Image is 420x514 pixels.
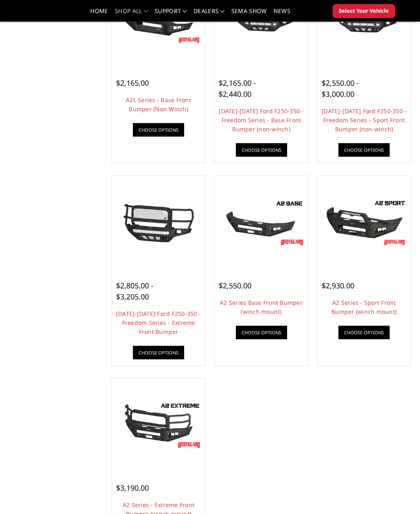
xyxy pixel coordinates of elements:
[114,198,203,248] img: 2017-2022 Ford F250-350 - Freedom Series - Extreme Front Bumper
[217,178,306,267] a: A2 Series Base Front Bumper (winch mount) A2 Series Base Front Bumper (winch mount)
[126,96,191,113] a: A2L Series - Base Front Bumper (Non Winch)
[219,107,304,133] a: [DATE]-[DATE] Ford F250-350 - Freedom Series - Base Front Bumper (non-winch)
[116,281,153,302] span: $2,805.00 - $3,205.00
[114,178,203,267] a: 2017-2022 Ford F250-350 - Freedom Series - Extreme Front Bumper 2017-2022 Ford F250-350 - Freedom...
[339,7,389,15] span: Select Your Vehicle
[322,107,406,133] a: [DATE]-[DATE] Ford F250-350 - Freedom Series - Sport Front Bumper (non-winch)
[116,78,149,88] span: $2,165.00
[133,346,184,359] a: Choose Options
[115,8,148,20] a: shop all
[231,8,267,20] a: SEMA Show
[322,281,354,290] span: $2,930.00
[333,4,395,18] button: Select Your Vehicle
[116,310,201,336] a: [DATE]-[DATE] Ford F250-350 - Freedom Series - Extreme Front Bumper
[217,198,306,248] img: A2 Series Base Front Bumper (winch mount)
[219,281,251,290] span: $2,550.00
[331,299,397,315] a: A2 Series - Sport Front Bumper (winch mount)
[90,8,108,20] a: Home
[220,299,303,315] a: A2 Series Base Front Bumper (winch mount)
[194,8,225,20] a: Dealers
[114,381,203,470] a: A2 Series - Extreme Front Bumper (winch mount) A2 Series - Extreme Front Bumper (winch mount)
[274,8,290,20] a: News
[322,78,359,99] span: $2,550.00 - $3,000.00
[133,123,184,137] a: Choose Options
[114,400,203,450] img: A2 Series - Extreme Front Bumper (winch mount)
[236,143,287,157] a: Choose Options
[320,178,409,267] a: A2 Series - Sport Front Bumper (winch mount) A2 Series - Sport Front Bumper (winch mount)
[338,326,390,339] a: Choose Options
[338,143,390,157] a: Choose Options
[219,78,256,99] span: $2,165.00 - $2,440.00
[320,198,409,248] img: A2 Series - Sport Front Bumper (winch mount)
[116,483,149,493] span: $3,190.00
[155,8,187,20] a: Support
[236,326,287,339] a: Choose Options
